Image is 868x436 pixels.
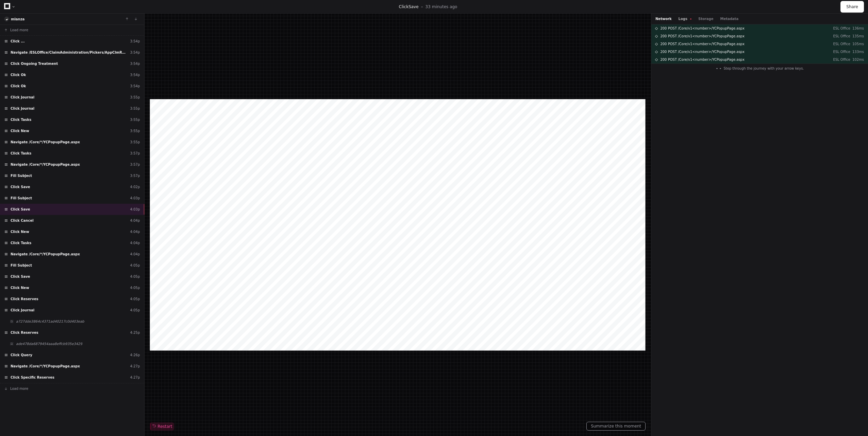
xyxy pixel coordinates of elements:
span: Click New [11,128,29,133]
span: Step through the journey with your arrow keys. [723,66,804,71]
span: Navigate /Core/*/YCPopupPage.aspx [11,162,80,167]
span: Navigate /Core/*/YCPopupPage.aspx [11,364,80,369]
div: 3:54p [130,72,140,77]
div: 3:55p [130,140,140,145]
p: 33 minutes ago [425,4,457,10]
span: Click [399,4,409,9]
span: Click Query [11,352,32,358]
div: 4:27p [130,375,140,380]
span: ade478da6879454aaa8effcb935e3429 [16,341,82,346]
span: Click Save [11,184,30,189]
span: Click New [11,285,29,290]
div: 4:05p [130,274,140,279]
span: Save [408,4,418,9]
a: mlanza [11,17,24,21]
div: 4:05p [130,296,140,302]
button: Network [655,16,672,21]
div: 3:57p [130,162,140,167]
div: 4:02p [130,184,140,189]
div: 3:54p [130,61,140,66]
span: Click Cancel [11,218,34,223]
div: 4:26p [130,352,140,358]
p: 136ms [850,26,864,31]
p: ESL Office [831,57,850,62]
span: 200 POST /Core/v1<number>/YCPopupPage.aspx [660,57,744,62]
span: Load more [10,28,28,33]
span: Click ... [11,39,25,44]
span: Click Tasks [11,240,31,246]
button: Summarize this moment [586,422,646,431]
div: 3:54p [130,50,140,55]
span: Click Ok [11,84,26,89]
p: 135ms [850,34,864,39]
p: 133ms [850,49,864,54]
span: Click Journal [11,106,34,111]
span: a727dde3864c4371ad40217c0d403eab [16,319,84,324]
img: 15.svg [5,17,9,21]
div: 4:03p [130,207,140,212]
div: 3:54p [130,39,140,44]
p: ESL Office [831,26,850,31]
div: 4:03p [130,196,140,201]
button: Metadata [720,16,738,21]
div: 3:57p [130,173,140,178]
span: Navigate /ESLOffice/ClaimAdministration/Pickers/AppClmReserveAdjReasonPicker.aspx [11,50,128,55]
span: Click Journal [11,308,34,313]
p: 105ms [850,41,864,47]
p: 102ms [850,57,864,62]
div: 4:27p [130,364,140,369]
button: Restart [150,422,174,431]
div: 4:05p [130,263,140,268]
span: Click Tasks [11,117,31,122]
span: 200 POST /Core/v1<number>/YCPopupPage.aspx [660,41,744,47]
button: Storage [698,16,713,21]
div: 3:55p [130,95,140,100]
span: 200 POST /Core/v1<number>/YCPopupPage.aspx [660,26,744,31]
span: Click Tasks [11,151,31,156]
span: Click Reserves [11,330,38,335]
span: 200 POST /Core/v1<number>/YCPopupPage.aspx [660,34,744,39]
div: 4:04p [130,218,140,223]
div: 3:55p [130,106,140,111]
span: Click New [11,229,29,234]
span: Click Reserves [11,296,38,302]
div: 3:57p [130,151,140,156]
div: 3:55p [130,117,140,122]
span: Fill Subject [11,173,32,178]
span: Fill Subject [11,196,32,201]
button: Share [840,1,864,13]
span: Click Journal [11,95,34,100]
div: 4:05p [130,285,140,290]
div: 4:04p [130,229,140,234]
span: Click Specific Reserves [11,375,54,380]
span: Fill Subject [11,263,32,268]
span: Click Save [11,274,30,279]
span: Navigate /Core/*/YCPopupPage.aspx [11,252,80,257]
span: Navigate /Core/*/YCPopupPage.aspx [11,140,80,145]
div: 4:04p [130,252,140,257]
button: Logs [679,16,691,21]
p: ESL Office [831,34,850,39]
span: Load more [10,386,28,391]
span: Click Save [11,207,30,212]
p: ESL Office [831,49,850,54]
div: 4:05p [130,308,140,313]
span: Restart [152,424,172,429]
div: 4:04p [130,240,140,246]
div: 3:55p [130,128,140,133]
div: 4:25p [130,330,140,335]
span: Click Ok [11,72,26,77]
span: Click Ongoing Treatment [11,61,58,66]
span: 200 POST /Core/v1<number>/YCPopupPage.aspx [660,49,744,54]
p: ESL Office [831,41,850,47]
div: 3:54p [130,84,140,89]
